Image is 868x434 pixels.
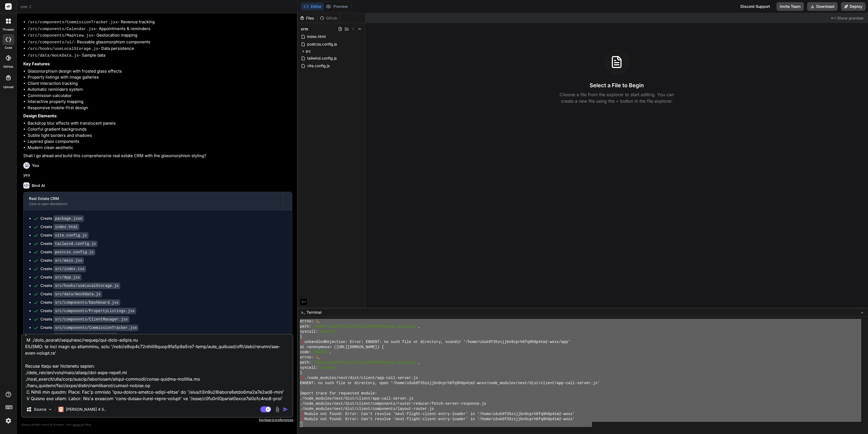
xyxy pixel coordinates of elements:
span: code: [300,350,311,355]
textarea: Lore ip dolors: ametc: -4, adip: '/elit/s2do5e24tempor3inci8ut7l2e9do6-magn/ali', enimadm: 'venia... [22,335,292,402]
button: Download [807,2,838,11]
code: src/data/mockData.js [53,291,102,297]
code: src/components/CommissionTracker.jsx [53,325,138,331]
code: src/App.jsx [53,274,82,281]
label: code [5,46,12,50]
p: [PERSON_NAME] 4 S.. [66,407,106,412]
p: Shall I go ahead and build this comprehensive real estate CRM with the glassmorphism styling? [23,153,292,159]
h3: Select a File to Begin [590,82,644,89]
span: -2 [314,319,318,324]
span: 'scandir' [318,329,339,334]
p: Choose a file from the explorer to start editing. You can create a new file using the + button in... [556,91,677,104]
p: Keyboard preferences [21,418,293,422]
p: Always double-check its answers. Your in Bind [21,422,293,427]
span: >_ [301,310,305,315]
span: path: [300,360,311,365]
span: , [318,355,320,360]
span: ./node_modules/next/dist/client/app-call-server.js [304,375,418,381]
p: Source [34,407,46,412]
code: package.json [53,215,84,222]
img: Pick Models [48,407,53,412]
span: ./node_modules/next/dist/client/components/layout-router.js [300,406,434,412]
button: Deploy [841,2,866,11]
code: src/components/Dashboard.jsx [53,299,120,306]
code: vite.config.js [53,232,89,239]
label: GitHub [3,64,13,69]
span: Terminal [307,310,321,315]
code: src/components/ClientManager.jsx [53,316,129,323]
span: crm [21,4,32,9]
label: threads [2,27,14,32]
span: X [302,375,304,381]
div: Create [40,249,95,255]
div: Create [40,266,86,272]
span: at <anonymous> ([URL][DOMAIN_NAME]) { [300,345,384,350]
span: X [302,417,304,422]
label: Upload [3,85,14,89]
div: Create [40,224,79,230]
li: Interactive property mapping [28,99,292,105]
span: privacy [73,423,82,426]
div: Create [40,333,118,339]
img: settings [4,416,13,425]
div: Real Estate CRM [29,196,278,201]
div: Create [40,258,84,263]
li: Backdrop blur effects with translucent panels [28,120,292,127]
strong: Design Elements [23,113,56,118]
img: icon [283,407,288,412]
span: Import trace for requested module: [300,391,377,396]
span: errno: [300,319,313,324]
span: index.html [307,33,326,40]
p: yes [23,172,292,178]
span: postcss.config.js [307,41,337,47]
code: src/hooks/useLocalStorage.js [53,283,120,289]
div: Create [40,274,82,280]
span: src [305,48,311,54]
span: ./node_modules/next/dist/client/components/router-reducer/fetch-server-response.js [300,401,486,406]
span: vite.config.js [307,63,330,69]
div: Discord Support [737,2,773,11]
button: − [860,308,865,317]
div: Create [40,300,120,305]
code: /src/components/ClientManager.jsx [28,14,108,18]
span: errno: [300,355,313,360]
li: - Appointments & reminders [28,26,292,33]
div: Create [40,232,89,238]
li: - Reusable glassmorphism components [28,39,292,46]
code: /src/components/CommissionTracker.jsx [28,20,118,25]
li: Client interaction tracking [28,80,292,87]
span: X [302,412,304,417]
h6: You [32,163,39,168]
span: − [861,310,864,315]
code: /src/components/MapView.jsx [28,33,93,38]
code: /src/data/mockData.js [28,53,79,58]
div: Create [40,283,120,289]
div: Create [40,216,84,221]
span: , [329,350,331,355]
code: postcss.config.js [53,249,95,255]
img: Claude 4 Sonnet [58,407,64,412]
button: Real Estate CRMClick to open Workbench [24,192,283,210]
span: '/home/u3uk0f35zsjjbn9cprh6fq9h0p4tm2-wnxx/app' [311,324,418,329]
li: - Sample data [28,52,292,59]
div: Files [298,15,317,21]
li: Property listings with image galleries [28,74,292,80]
code: src/main.jsx [53,257,84,264]
span: , [318,319,320,324]
span: Module not found: Error: Can't resolve 'next-flight-client-entry-loader' in '/home/u3uk0f35zsjjbn... [304,417,575,422]
span: X [302,339,304,345]
div: Create [40,308,136,314]
strong: Key Features [23,61,50,66]
li: Colorful gradient backgrounds [28,126,292,132]
button: Invite Team [776,2,804,11]
span: 'ENOENT' [311,350,329,355]
span: , [418,324,420,329]
span: '/home/u3uk0f35zsjjbn9cprh6fq9h0p4tm2-wnxx/app' [311,360,418,365]
li: Glassmorphism design with frosted glass effects [28,68,292,75]
li: - Revenue tracking [28,19,292,26]
code: /src/components/ui/ [28,40,74,45]
code: index.html [53,224,79,230]
p: : [23,113,292,119]
span: ./node_modules/next/dist/client/app-call-server.js [300,396,414,401]
span: syscall: [300,365,318,370]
